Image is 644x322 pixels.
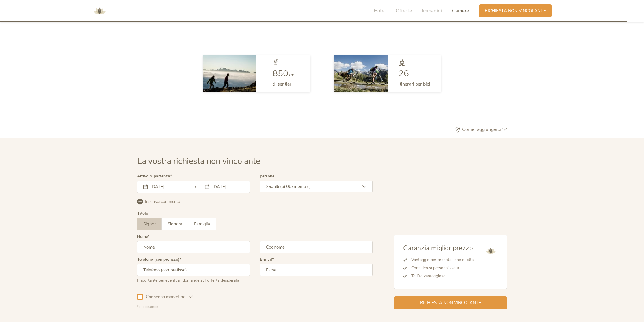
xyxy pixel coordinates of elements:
[403,244,473,253] span: Garanzia miglior prezzo
[273,81,293,87] span: di sentieri
[137,156,260,167] span: La vostra richiesta non vincolante
[137,276,250,283] div: Importante per eventuali domande sull’offerta desiderata
[91,9,108,13] a: AMONTI & LUNARIS Wellnessresort
[452,8,469,14] span: Camere
[149,184,182,190] input: Arrivo
[407,264,474,272] li: Consulenza personalizzata
[399,68,409,79] span: 26
[137,304,373,309] div: * obbligatorio
[137,264,250,276] input: Telefono (con prefisso)
[461,127,502,132] span: Come raggiungerci
[260,258,274,262] label: E-mail
[260,174,274,178] label: persone
[137,174,172,178] label: Arrivo & partenza
[374,8,386,14] span: Hotel
[211,184,244,190] input: Partenza
[137,235,150,239] label: Nome
[399,81,430,87] span: itinerari per bici
[91,2,108,20] img: AMONTI & LUNARIS Wellnessresort
[194,221,210,227] span: Famiglia
[266,184,269,189] span: 2
[273,68,288,79] span: 850
[269,184,286,189] span: adulti (o),
[286,184,289,189] span: 0
[137,241,250,253] input: Nome
[288,72,295,78] span: km
[260,241,373,253] input: Cognome
[422,8,442,14] span: Immagini
[137,212,148,216] div: Titolo
[407,256,474,264] li: Vantaggio per prenotazione diretta
[289,184,311,189] span: bambino (i)
[483,244,498,258] img: AMONTI & LUNARIS Wellnessresort
[143,221,156,227] span: Signor
[137,258,181,262] label: Telefono (con prefisso)
[407,272,474,280] li: Tariffe vantaggiose
[167,221,182,227] span: Signora
[485,8,546,14] span: Richiesta non vincolante
[145,199,180,205] span: Inserisci commento
[260,264,373,276] input: E-mail
[420,300,481,306] span: Richiesta non vincolante
[143,294,189,300] span: Consenso marketing
[396,8,412,14] span: Offerte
